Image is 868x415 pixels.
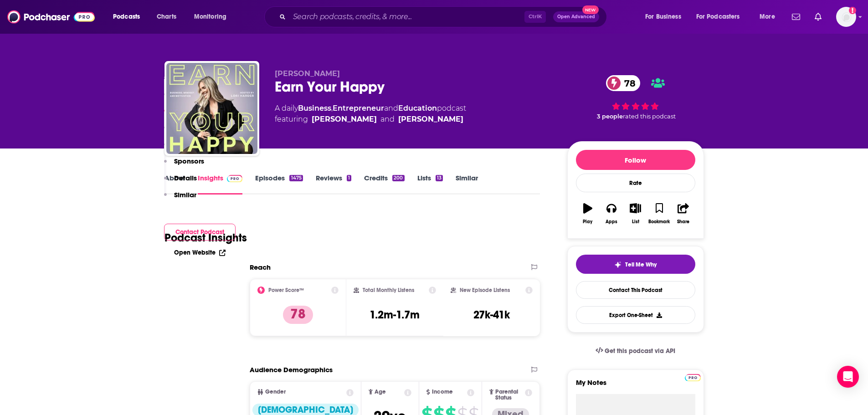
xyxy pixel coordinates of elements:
[275,69,340,78] span: [PERSON_NAME]
[268,287,304,293] h2: Power Score™
[576,197,600,230] button: Play
[398,104,437,113] a: Education
[557,15,595,19] span: Open Advanced
[495,389,524,401] span: Parental Status
[788,9,804,25] a: Show notifications dropdown
[582,5,599,14] span: New
[639,10,693,24] button: open menu
[316,174,351,195] a: Reviews1
[597,113,623,120] span: 3 people
[164,174,197,190] button: Details
[600,197,623,230] button: Apps
[836,7,856,27] span: Logged in as PTEPR25
[671,197,695,230] button: Share
[194,10,226,23] span: Monitoring
[275,103,466,125] div: A daily podcast
[685,374,701,381] img: Podchaser Pro
[283,306,313,324] p: 78
[166,63,257,154] img: Earn Your Happy
[380,114,395,125] span: and
[473,308,510,322] h3: 27k-41k
[151,10,182,24] a: Charts
[174,190,196,199] p: Similar
[384,104,398,113] span: and
[849,7,856,14] svg: Add a profile image
[250,263,271,272] h2: Reach
[648,219,670,225] div: Bookmark
[696,10,740,23] span: For Podcasters
[398,114,463,125] a: Lori Harder
[157,10,176,23] span: Charts
[836,7,856,27] img: User Profile
[615,75,640,91] span: 78
[647,197,671,230] button: Bookmark
[606,219,617,225] div: Apps
[567,69,704,126] div: 78 3 peoplerated this podcast
[606,75,640,91] a: 78
[690,10,753,24] button: open menu
[632,219,639,225] div: List
[576,174,695,192] div: Rate
[275,114,466,125] span: featuring
[107,10,152,24] button: open menu
[623,113,676,120] span: rated this podcast
[576,281,695,299] a: Contact This Podcast
[255,174,303,195] a: Episodes1475
[333,104,384,113] a: Entrepreneur
[456,174,478,195] a: Similar
[588,340,683,362] a: Get this podcast via API
[524,11,546,23] span: Ctrl K
[436,175,443,181] div: 13
[836,7,856,27] button: Show profile menu
[837,366,859,388] div: Open Intercom Messenger
[685,373,701,381] a: Pro website
[370,308,420,322] h3: 1.2m-1.7m
[312,114,377,125] a: Chris Harder
[188,10,238,24] button: open menu
[174,249,226,256] a: Open Website
[811,9,825,25] a: Show notifications dropdown
[583,219,592,225] div: Play
[289,10,524,24] input: Search podcasts, credits, & more...
[363,287,414,293] h2: Total Monthly Listens
[164,224,236,241] button: Contact Podcast
[460,287,510,293] h2: New Episode Listens
[605,347,675,355] span: Get this podcast via API
[364,174,404,195] a: Credits200
[298,104,331,113] a: Business
[760,10,775,23] span: More
[174,174,197,182] p: Details
[576,150,695,170] button: Follow
[576,255,695,274] button: tell me why sparkleTell Me Why
[432,389,453,395] span: Income
[347,175,351,181] div: 1
[250,365,333,374] h2: Audience Demographics
[645,10,681,23] span: For Business
[417,174,443,195] a: Lists13
[273,6,616,27] div: Search podcasts, credits, & more...
[289,175,303,181] div: 1475
[331,104,333,113] span: ,
[7,8,95,26] img: Podchaser - Follow, Share and Rate Podcasts
[614,261,621,268] img: tell me why sparkle
[113,10,140,23] span: Podcasts
[375,389,386,395] span: Age
[623,197,647,230] button: List
[677,219,689,225] div: Share
[265,389,286,395] span: Gender
[392,175,404,181] div: 200
[576,306,695,324] button: Export One-Sheet
[753,10,786,24] button: open menu
[553,11,599,22] button: Open AdvancedNew
[625,261,657,268] span: Tell Me Why
[164,190,196,207] button: Similar
[576,378,695,394] label: My Notes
